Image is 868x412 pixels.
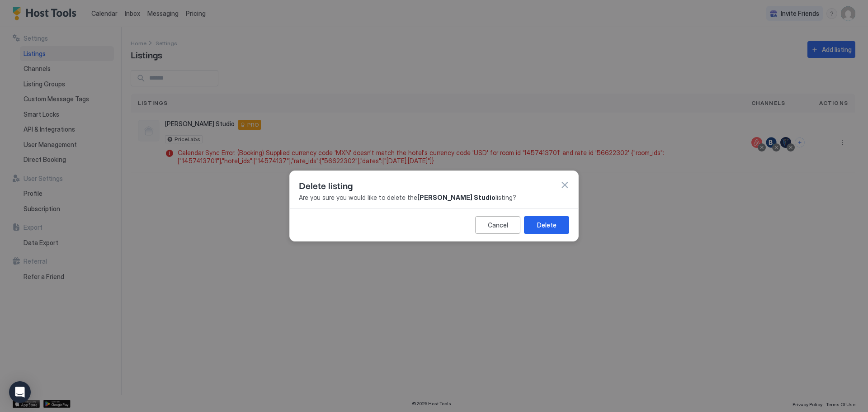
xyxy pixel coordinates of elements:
[537,220,557,230] div: Delete
[299,194,569,202] span: Are you sure you would like to delete the listing?
[488,220,508,230] div: Cancel
[475,216,520,234] button: Cancel
[9,381,31,403] div: Open Intercom Messenger
[524,216,569,234] button: Delete
[299,178,353,192] span: Delete listing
